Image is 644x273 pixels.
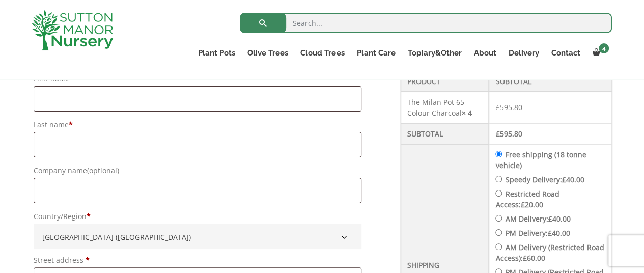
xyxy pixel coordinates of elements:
span: £ [495,102,499,112]
label: Speedy Delivery: [505,175,584,184]
label: AM Delivery: [505,214,570,224]
th: Subtotal [401,123,489,144]
bdi: 595.80 [495,102,522,112]
span: United Kingdom (UK) [39,229,357,245]
a: Contact [545,46,586,60]
bdi: 40.00 [548,214,570,224]
a: 4 [586,46,612,60]
strong: × 4 [462,108,472,118]
bdi: 595.80 [495,129,522,139]
span: £ [520,200,524,209]
label: Street address [34,253,362,267]
th: Product [401,71,489,92]
bdi: 60.00 [522,253,545,263]
a: Delivery [502,46,545,60]
label: AM Delivery (Restricted Road Access): [495,242,604,263]
span: £ [548,214,552,224]
span: £ [562,175,566,184]
span: (optional) [87,166,119,175]
td: The Milan Pot 65 Colour Charcoal [401,92,489,123]
a: Plant Pots [192,46,241,60]
a: Cloud Trees [294,46,350,60]
a: Topiary&Other [401,46,467,60]
img: logo [32,10,113,50]
a: About [467,46,502,60]
th: Subtotal [489,71,611,92]
label: PM Delivery: [505,228,570,238]
label: Restricted Road Access: [495,189,559,209]
span: £ [522,253,526,263]
label: Company name [34,163,362,178]
span: 4 [599,43,609,53]
label: Country/Region [34,209,362,224]
span: Country/Region [34,224,362,249]
span: £ [547,228,551,238]
a: Olive Trees [241,46,294,60]
bdi: 40.00 [562,175,584,184]
span: £ [495,129,499,139]
bdi: 40.00 [547,228,570,238]
a: Plant Care [350,46,401,60]
input: Search... [240,13,612,33]
bdi: 20.00 [520,200,543,209]
label: Last name [34,118,362,132]
label: Free shipping (18 tonne vehicle) [495,150,586,170]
